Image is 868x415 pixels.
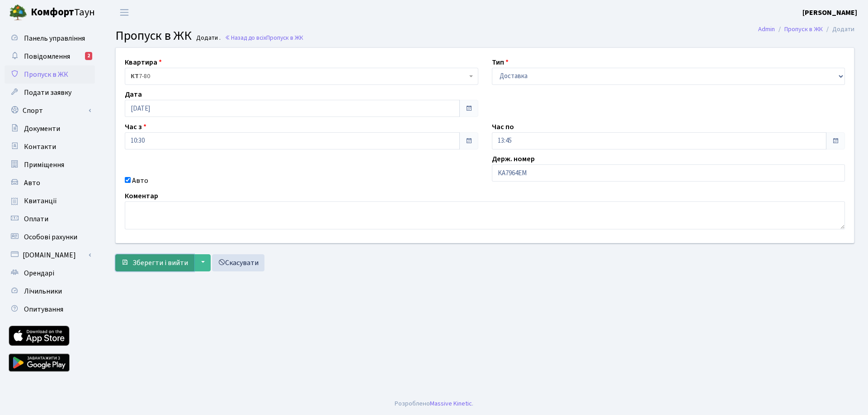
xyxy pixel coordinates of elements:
[5,102,95,120] a: Спорт
[131,72,467,81] span: <b>КТ</b>&nbsp;&nbsp;&nbsp;&nbsp;7-80
[5,174,95,192] a: Авто
[132,175,148,186] label: Авто
[5,300,95,318] a: Опитування
[85,52,92,60] div: 2
[24,196,57,206] span: Квитанції
[5,120,95,138] a: Документи
[492,57,509,68] label: Тип
[5,282,95,300] a: Лічильники
[5,84,95,102] a: Подати заявку
[24,304,63,314] span: Опитування
[31,5,74,19] b: Комфорт
[24,51,70,61] span: Повідомлення
[24,214,48,224] span: Оплати
[113,5,136,20] button: Переключити навігацію
[24,268,54,278] span: Орендарі
[24,160,64,170] span: Приміщення
[784,24,823,34] a: Пропуск в ЖК
[5,192,95,210] a: Квитанції
[125,191,158,201] label: Коментар
[24,70,68,79] span: Пропуск в ЖК
[430,399,472,408] a: Massive Kinetic
[5,138,95,156] a: Контакти
[132,258,188,268] span: Зберегти і вийти
[266,33,303,42] span: Пропуск в ЖК
[225,33,303,42] a: Назад до всіхПропуск в ЖК
[5,156,95,174] a: Приміщення
[131,72,139,81] b: КТ
[492,154,535,164] label: Держ. номер
[24,33,85,43] span: Панель управління
[802,7,857,18] a: [PERSON_NAME]
[492,121,514,132] label: Час по
[5,228,95,246] a: Особові рахунки
[125,89,142,100] label: Дата
[758,24,775,34] a: Admin
[24,178,40,188] span: Авто
[9,4,27,22] img: logo.png
[24,286,62,296] span: Лічильники
[115,254,194,271] button: Зберегти і вийти
[492,164,845,182] input: AA0001AA
[5,29,95,47] a: Панель управління
[5,246,95,264] a: [DOMAIN_NAME]
[5,47,95,65] a: Повідомлення2
[24,142,56,152] span: Контакти
[125,121,146,132] label: Час з
[125,57,162,68] label: Квартира
[5,264,95,282] a: Орендарі
[745,20,868,39] nav: breadcrumb
[24,88,71,98] span: Подати заявку
[823,24,854,34] li: Додати
[5,210,95,228] a: Оплати
[24,124,60,134] span: Документи
[194,34,221,42] small: Додати .
[31,5,95,20] span: Таун
[5,65,95,84] a: Пропуск в ЖК
[212,254,264,271] a: Скасувати
[24,232,77,242] span: Особові рахунки
[125,68,478,85] span: <b>КТ</b>&nbsp;&nbsp;&nbsp;&nbsp;7-80
[115,27,192,45] span: Пропуск в ЖК
[395,399,473,409] div: Розроблено .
